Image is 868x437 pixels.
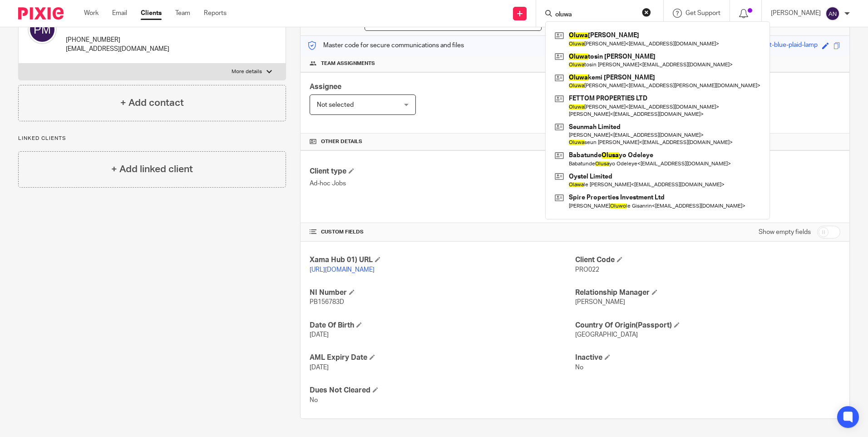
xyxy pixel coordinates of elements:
p: [PHONE_NUMBER] [66,35,169,45]
span: Team assignments [321,60,375,67]
span: Other details [321,138,362,145]
h4: Xama Hub 01) URL [310,255,575,265]
span: [PERSON_NAME] [575,299,625,305]
span: Assignee [310,83,341,90]
h4: Date Of Birth [310,321,575,330]
p: More details [232,68,262,75]
h4: Dues Not Cleared [310,386,575,395]
h4: Inactive [575,353,840,363]
a: Email [112,9,127,18]
a: Team [175,9,190,18]
h4: Client type [310,167,575,176]
input: Search [554,11,636,19]
span: [DATE] [310,364,329,371]
h4: AML Expiry Date [310,353,575,363]
span: No [310,397,318,403]
h4: Relationship Manager [575,288,840,298]
span: PRO022 [575,267,599,273]
p: Ad-hoc Jobs [310,179,575,188]
h4: Country Of Origin(Passport) [575,321,840,330]
button: Clear [642,8,651,17]
span: PB156783D [310,299,344,305]
h4: CUSTOM FIELDS [310,228,575,236]
span: [DATE] [310,332,329,338]
span: Not selected [317,102,354,108]
img: Pixie [18,7,64,20]
a: [URL][DOMAIN_NAME] [310,267,375,273]
label: Show empty fields [759,228,811,237]
h4: + Add contact [120,96,184,110]
a: Clients [141,9,162,18]
span: [GEOGRAPHIC_DATA] [575,332,638,338]
h4: NI Number [310,288,575,298]
h4: Client Code [575,255,840,265]
span: Get Support [686,10,720,16]
span: No [575,364,583,371]
a: Work [84,9,99,18]
p: [EMAIL_ADDRESS][DOMAIN_NAME] [66,45,169,54]
p: Master code for secure communications and files [307,41,464,50]
p: [PERSON_NAME] [771,9,821,18]
img: svg%3E [825,6,840,21]
div: lovely-midnight-blue-plaid-lamp [728,40,818,51]
img: svg%3E [28,15,57,44]
p: Linked clients [18,135,286,142]
h4: + Add linked client [111,162,193,176]
a: Reports [204,9,227,18]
